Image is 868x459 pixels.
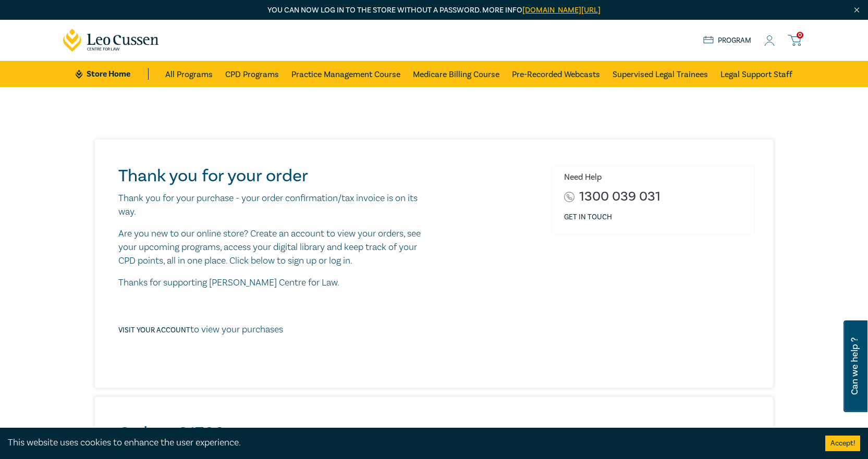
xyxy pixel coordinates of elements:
a: 1300 039 031 [579,190,661,204]
div: This website uses cookies to enhance the user experience. [8,436,810,450]
a: Program [703,35,752,46]
a: Legal Support Staff [720,61,792,87]
a: Supervised Legal Trainees [613,61,708,87]
h1: Thank you for your order [118,166,431,187]
a: Get in touch [564,212,612,222]
p: Thank you for your purchase - your order confirmation/tax invoice is on its way. [118,192,431,219]
span: Can we help ? [850,327,860,406]
a: [DOMAIN_NAME][URL] [522,5,601,15]
button: Accept cookies [825,436,860,451]
a: Pre-Recorded Webcasts [512,61,600,87]
a: Visit your account [118,326,190,335]
p: You can now log in to the store without a password. More info [63,5,805,16]
a: Medicare Billing Course [413,61,499,87]
span: 0 [797,32,803,39]
h6: Need Help [564,172,747,182]
a: Store Home [76,68,148,80]
img: Close [852,6,861,15]
a: All Programs [165,61,213,87]
p: Are you new to our online store? Create an account to view your orders, see your upcoming program... [118,227,431,268]
h2: Order # 21703 [118,423,755,444]
p: to view your purchases [118,323,283,337]
a: CPD Programs [225,61,279,87]
p: Thanks for supporting [PERSON_NAME] Centre for Law. [118,276,431,290]
a: Practice Management Course [291,61,400,87]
